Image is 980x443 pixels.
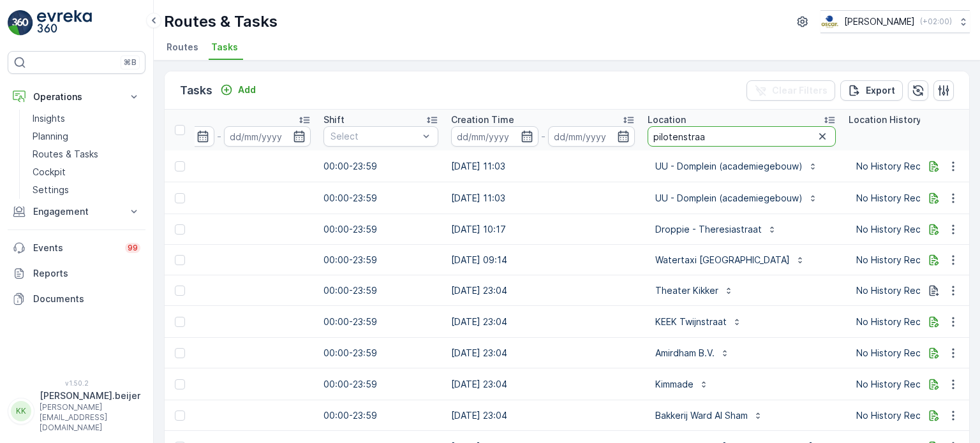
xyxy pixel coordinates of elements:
[648,280,741,301] button: Theater Kikker
[323,378,438,391] p: 00:00-23:59
[844,15,915,28] p: [PERSON_NAME]
[866,84,895,97] p: Export
[648,374,716,395] button: Kimmade
[655,284,718,297] p: Theater Kikker
[323,409,438,422] p: 00:00-23:59
[323,347,438,359] p: 00:00-23:59
[33,112,65,125] p: Insights
[445,338,641,368] td: [DATE] 23:04
[648,312,750,332] button: KEEK Twijnstraat
[648,219,785,240] button: Droppie - Theresiastraat
[121,214,317,245] td: [DATE]
[40,402,140,433] p: [PERSON_NAME][EMAIL_ADDRESS][DOMAIN_NAME]
[820,10,970,33] button: [PERSON_NAME](+02:00)
[445,368,641,400] td: [DATE] 23:04
[655,409,748,422] p: Bakkerij Ward Al Sham
[451,126,538,147] input: dd/mm/yyyy
[121,245,317,275] td: [DATE]
[548,126,635,147] input: dd/mm/yyyy
[121,400,317,431] td: [DATE]
[33,242,117,254] p: Events
[648,113,686,126] p: Location
[33,166,66,178] p: Cockpit
[856,284,956,297] p: No History Records
[27,110,145,127] a: Insights
[175,224,185,235] div: Toggle Row Selected
[772,84,828,97] p: Clear Filters
[121,338,317,368] td: [DATE]
[121,150,317,182] td: [DATE]
[128,243,138,253] p: 99
[849,113,921,126] p: Location History
[323,192,438,205] p: 00:00-23:59
[175,348,185,358] div: Toggle Row Selected
[175,193,185,203] div: Toggle Row Selected
[121,368,317,400] td: [DATE]
[648,250,813,270] button: Watertaxi [GEOGRAPHIC_DATA]
[11,401,31,421] div: KK
[121,182,317,214] td: [DATE]
[33,293,140,305] p: Documents
[175,379,185,389] div: Toggle Row Selected
[856,160,956,173] p: No History Records
[211,41,238,54] span: Tasks
[175,286,185,296] div: Toggle Row Selected
[445,245,641,275] td: [DATE] 09:14
[323,113,345,126] p: Shift
[215,82,261,98] button: Add
[445,150,641,182] td: [DATE] 11:03
[175,317,185,327] div: Toggle Row Selected
[856,347,956,359] p: No History Records
[648,126,836,147] input: Search
[445,400,641,431] td: [DATE] 23:04
[655,254,790,266] p: Watertaxi [GEOGRAPHIC_DATA]
[8,235,145,261] a: Events99
[8,84,145,110] button: Operations
[8,389,145,433] button: KK[PERSON_NAME].beijer[PERSON_NAME][EMAIL_ADDRESS][DOMAIN_NAME]
[37,10,92,36] img: logo_light-DOdMpM7g.png
[856,192,956,205] p: No History Records
[856,316,956,328] p: No History Records
[217,129,221,144] p: -
[920,17,952,27] p: ( +02:00 )
[175,161,185,171] div: Toggle Row Selected
[655,316,727,328] p: KEEK Twijnstraat
[856,254,956,266] p: No History Records
[180,82,212,99] p: Tasks
[541,129,546,144] p: -
[330,130,419,143] p: Select
[175,410,185,421] div: Toggle Row Selected
[856,223,956,236] p: No History Records
[33,91,120,103] p: Operations
[323,254,438,266] p: 00:00-23:59
[323,284,438,297] p: 00:00-23:59
[8,379,145,387] span: v 1.50.2
[175,255,185,265] div: Toggle Row Selected
[121,275,317,306] td: [DATE]
[648,188,826,208] button: UU - Domplein (academiegebouw)
[33,184,69,196] p: Settings
[655,223,762,236] p: Droppie - Theresiastraat
[445,214,641,245] td: [DATE] 10:17
[655,160,803,173] p: UU - Domplein (academiegebouw)
[445,275,641,306] td: [DATE] 23:04
[27,145,145,163] a: Routes & Tasks
[238,84,256,96] p: Add
[33,148,98,161] p: Routes & Tasks
[655,192,803,205] p: UU - Domplein (academiegebouw)
[445,182,641,214] td: [DATE] 11:03
[648,343,738,363] button: Amirdham B.V.
[8,10,33,36] img: logo
[655,378,694,391] p: Kimmade
[27,163,145,181] a: Cockpit
[8,286,145,312] a: Documents
[840,80,903,101] button: Export
[323,223,438,236] p: 00:00-23:59
[8,261,145,286] a: Reports
[33,267,140,280] p: Reports
[33,205,120,218] p: Engagement
[648,156,826,177] button: UU - Domplein (academiegebouw)
[746,80,835,101] button: Clear Filters
[820,15,839,29] img: basis-logo_rgb2x.png
[445,306,641,338] td: [DATE] 23:04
